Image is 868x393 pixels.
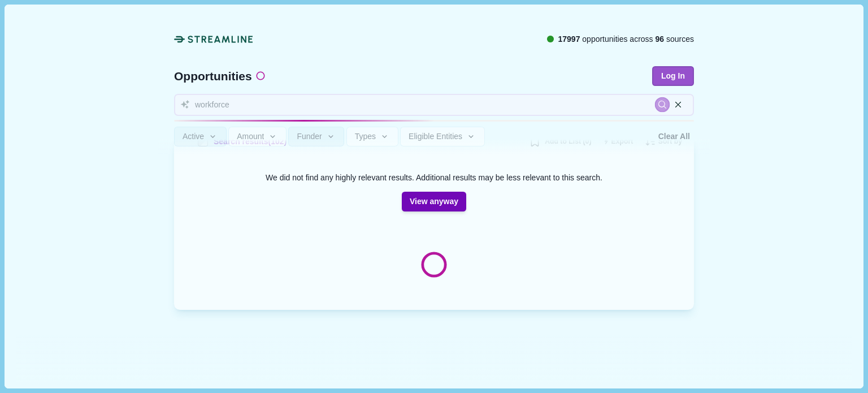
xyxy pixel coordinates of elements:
[402,192,466,211] button: View anyway
[654,127,694,146] button: Clear All
[174,94,694,116] input: Search for funding
[558,33,694,45] span: opportunities across sources
[652,66,694,86] button: Log In
[174,127,227,146] button: Active
[656,34,665,44] span: 96
[266,172,602,184] div: We did not find any highly relevant results. Additional results may be less relevant to this search.
[297,132,322,141] span: Funder
[174,70,252,82] span: Opportunities
[409,132,462,141] span: Eligible Entities
[558,34,580,44] span: 17997
[237,132,264,141] span: Amount
[183,132,204,141] span: Active
[288,127,344,146] button: Funder
[355,132,376,141] span: Types
[346,127,398,146] button: Types
[228,127,287,146] button: Amount
[400,127,484,146] button: Eligible Entities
